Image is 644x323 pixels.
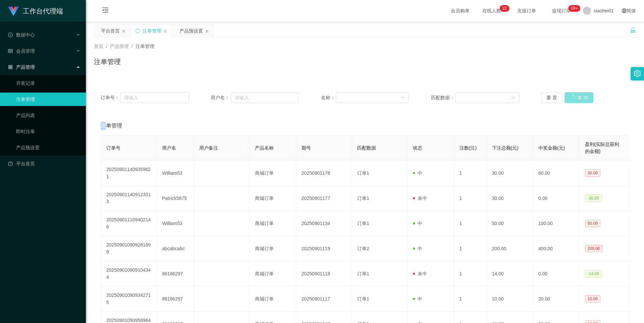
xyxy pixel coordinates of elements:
td: 30.00 [487,186,533,211]
span: 名称： [321,94,336,101]
span: 订单1 [357,271,369,276]
td: 14.00 [487,261,533,286]
span: / [106,44,107,49]
td: 20250901119 [296,236,352,261]
span: 产品名称 [255,145,274,151]
a: 产品列表 [16,109,80,122]
span: 用户备注 [199,145,218,151]
span: 用户名： [211,94,231,101]
i: 图标: sync [135,29,140,33]
td: 20250901117 [296,286,352,312]
div: 平台首页 [101,24,120,37]
div: 产品预设置 [179,24,203,37]
td: 202509011109402146 [101,211,157,236]
td: 商城订单 [250,261,296,286]
span: 中 [413,170,422,176]
span: 用户名 [162,145,176,151]
td: 20250901177 [296,186,352,211]
span: 注单管理 [101,122,122,130]
span: 产品管理 [8,64,35,70]
span: 注数(注) [460,145,477,151]
td: 86186297 [157,286,194,312]
td: William53 [157,161,194,186]
td: 20250901178 [296,161,352,186]
span: 10.00 [585,295,600,303]
td: 400.00 [533,236,580,261]
span: 30.00 [585,169,600,177]
h1: 注单管理 [94,57,121,67]
td: 1 [454,211,487,236]
i: 图标: setting [634,70,641,77]
span: 产品管理 [110,44,129,49]
i: 图标: down [511,96,515,100]
span: / [131,44,133,49]
h1: 工作台代理端 [23,0,63,22]
td: 86186297 [157,261,194,286]
td: 20.00 [533,286,580,312]
span: 订单2 [357,246,369,251]
span: 中 [413,296,422,302]
span: 中奖金额(元) [538,145,565,151]
span: 下注总额(元) [492,145,519,151]
i: 图标: menu-fold [94,0,117,22]
a: 即时注单 [16,125,80,138]
td: 50.00 [487,211,533,236]
a: 开奖记录 [16,76,80,90]
span: 未中 [413,271,427,276]
td: 商城订单 [250,236,296,261]
td: 商城订单 [250,211,296,236]
input: 请输入 [120,92,189,103]
span: 提现订单 [549,8,574,13]
span: 在线人数 [479,8,504,13]
td: 100.00 [533,211,580,236]
td: 商城订单 [250,161,296,186]
a: 注单管理 [16,93,80,106]
p: 2 [502,5,504,12]
td: 20250901134 [296,211,352,236]
sup: 22 [499,5,509,12]
span: 首页 [94,44,103,49]
td: 商城订单 [250,186,296,211]
i: 图标: unlock [630,27,636,33]
td: 1 [454,186,487,211]
td: 202509011409359621 [101,161,157,186]
a: 图标: dashboard平台首页 [8,157,80,170]
td: 200.00 [487,236,533,261]
i: 图标: check-circle-o [8,33,13,37]
span: 匹配数据 [357,145,376,151]
div: 注单管理 [143,24,161,37]
a: 工作台代理端 [8,8,63,13]
span: 订单1 [357,196,369,201]
i: 图标: down [401,96,405,100]
i: 图标: close [163,29,167,33]
span: 充值订单 [514,8,539,13]
td: 1 [454,261,487,286]
i: 图标: appstore-o [8,65,13,69]
td: 202509010909104344 [101,261,157,286]
td: 202509010909342715 [101,286,157,312]
span: 期号 [302,145,311,151]
td: 1 [454,286,487,312]
span: -30.00 [585,195,602,202]
span: 会员管理 [8,48,35,54]
span: 数据中心 [8,32,35,38]
img: logo.9652507e.png [8,7,19,16]
a: 产品预设置 [16,141,80,154]
td: Patrick5675 [157,186,194,211]
span: 订单1 [357,296,369,302]
td: 0.00 [533,186,580,211]
td: 202509010909281699 [101,236,157,261]
span: 订单号： [101,94,120,101]
span: 匹配数据： [431,94,455,101]
input: 请输入 [231,92,299,103]
span: 订单号 [106,145,120,151]
span: 50.00 [585,220,600,227]
td: 60.00 [533,161,580,186]
span: 中 [413,246,422,251]
td: 20250901118 [296,261,352,286]
span: 订单1 [357,170,369,176]
span: 盈利(实际总获利的金额) [585,142,620,154]
span: -14.00 [585,270,602,277]
span: 订单1 [357,221,369,226]
td: abcabcabc [157,236,194,261]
